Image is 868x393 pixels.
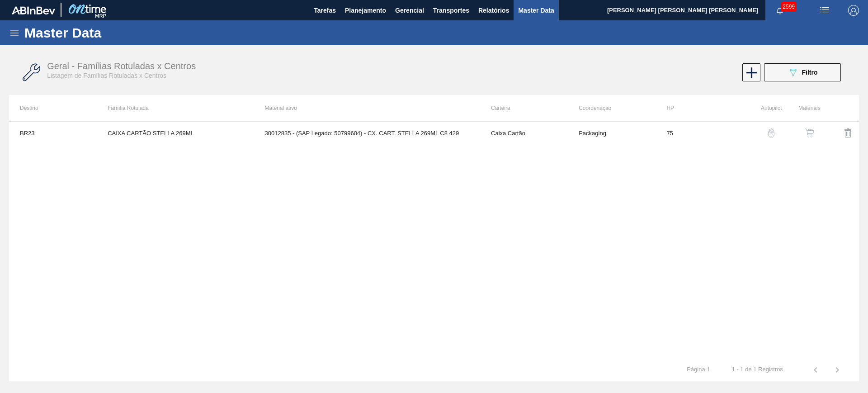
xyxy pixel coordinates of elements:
[748,122,782,144] div: Configuração Auto Pilot
[767,128,776,137] img: auto-pilot-icon
[480,95,568,121] th: Carteira
[314,5,336,16] span: Tarefas
[97,95,254,121] th: Família Rotulada
[433,5,469,16] span: Transportes
[9,95,97,121] th: Destino
[837,122,859,144] button: delete-icon
[568,122,656,144] td: Packaging
[656,122,743,144] td: 75
[805,128,814,137] img: shopping-cart-icon
[676,359,721,373] td: Página : 1
[254,95,480,121] th: Material ativo
[345,5,386,16] span: Planejamento
[744,95,782,121] th: Autopilot
[843,128,854,138] img: delete-icon
[9,122,97,144] td: BR23
[759,63,845,81] div: Filtrar Família Rotulada x Centro
[765,4,794,17] button: Notificações
[802,69,818,76] span: Filtro
[848,5,859,16] img: Logout
[97,122,254,144] td: CAIXA CARTÃO STELLA 269ML
[47,72,166,79] span: Listagem de Famílias Rotuladas x Centros
[656,95,743,121] th: HP
[395,5,424,16] span: Gerencial
[760,122,782,144] button: auto-pilot-icon
[764,63,841,81] button: Filtro
[825,122,859,144] div: Excluir Família Rotulada X Centro
[721,359,794,373] td: 1 - 1 de 1 Registros
[12,6,55,14] img: TNhmsLtSVTkK8tSr43FrP2fwEKptu5GPRR3wAAAABJRU5ErkJggg==
[254,122,480,144] td: 30012835 - (SAP Legado: 50799604) - CX. CART. STELLA 269ML C8 429
[781,2,797,12] span: 2599
[478,5,509,16] span: Relatórios
[568,95,656,121] th: Coordenação
[782,95,821,121] th: Materiais
[799,122,821,144] button: shopping-cart-icon
[741,63,759,81] div: Nova Família Rotulada x Centro
[518,5,554,16] span: Master Data
[819,5,830,16] img: userActions
[787,122,821,144] div: Ver Materiais
[47,61,196,71] span: Geral - Famílias Rotuladas x Centros
[24,28,185,38] h1: Master Data
[480,122,568,144] td: Caixa Cartão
